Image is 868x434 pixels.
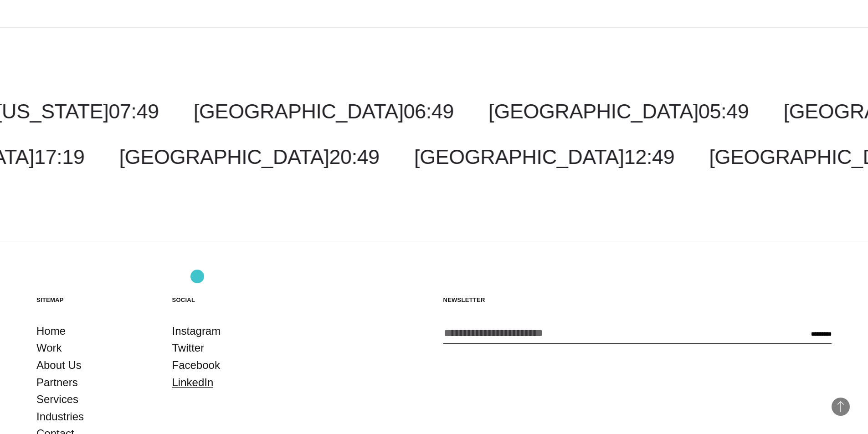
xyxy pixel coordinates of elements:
a: About Us [36,357,82,374]
h5: Social [172,296,290,304]
button: Back to Top [832,398,850,416]
a: [GEOGRAPHIC_DATA]05:49 [488,100,749,123]
span: 07:49 [108,100,159,123]
a: [GEOGRAPHIC_DATA]12:49 [414,145,674,168]
a: LinkedIn [172,374,214,391]
a: Partners [36,374,78,391]
a: Instagram [172,322,221,340]
span: 05:49 [699,100,749,123]
a: Facebook [172,357,220,374]
a: Industries [36,408,84,425]
span: 06:49 [404,100,454,123]
a: Services [36,391,78,408]
span: 17:19 [34,145,84,168]
span: 12:49 [624,145,674,168]
span: 20:49 [329,145,379,168]
h5: Newsletter [443,296,832,304]
a: Twitter [172,339,205,357]
a: [GEOGRAPHIC_DATA]06:49 [194,100,454,123]
a: [GEOGRAPHIC_DATA]20:49 [119,145,380,168]
h5: Sitemap [36,296,154,304]
a: Home [36,322,66,340]
a: Work [36,339,62,357]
